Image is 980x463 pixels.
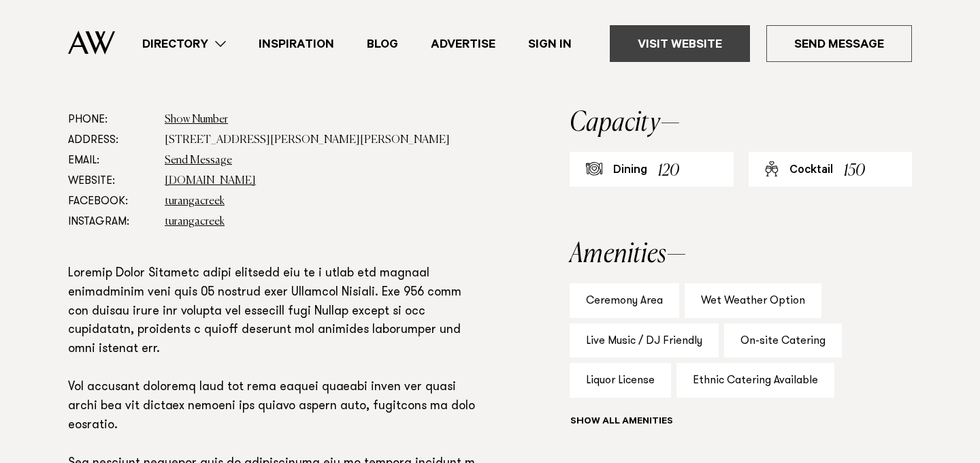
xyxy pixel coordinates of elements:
[414,35,512,53] a: Advertise
[165,196,225,207] a: turangacreek
[676,363,834,398] div: Ethnic Catering Available
[570,323,719,358] div: Live Music / DJ Friendly
[165,155,232,166] a: Send Message
[613,163,647,179] div: Dining
[68,130,154,150] dt: Address:
[570,283,679,318] div: Ceremony Area
[789,163,833,179] div: Cocktail
[766,25,912,62] a: Send Message
[68,31,115,54] img: Auckland Weddings Logo
[165,130,482,150] dd: [STREET_ADDRESS][PERSON_NAME][PERSON_NAME]
[165,217,225,227] a: turangacreek
[68,191,154,212] dt: Facebook:
[570,110,912,137] h2: Capacity
[242,35,350,53] a: Inspiration
[68,212,154,232] dt: Instagram:
[685,283,821,318] div: Wet Weather Option
[844,159,865,184] div: 150
[68,171,154,191] dt: Website:
[570,241,912,268] h2: Amenities
[68,110,154,130] dt: Phone:
[68,150,154,171] dt: Email:
[724,323,842,358] div: On-site Catering
[350,35,414,53] a: Blog
[165,114,228,125] a: Show Number
[512,35,588,53] a: Sign In
[570,363,671,398] div: Liquor License
[165,176,256,187] a: [DOMAIN_NAME]
[610,25,750,62] a: Visit Website
[658,159,679,184] div: 120
[126,35,242,53] a: Directory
